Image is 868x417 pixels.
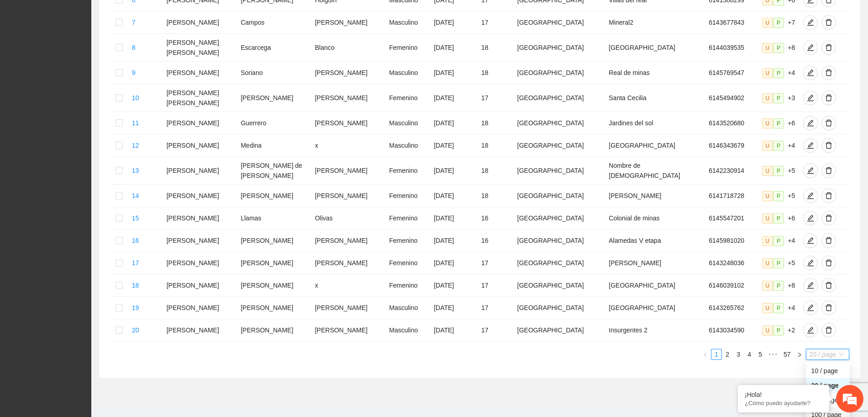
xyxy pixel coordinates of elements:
[822,304,836,311] span: delete
[705,230,758,252] td: 6145981020
[803,278,818,293] button: edit
[773,326,784,336] span: P
[478,157,514,185] td: 18
[705,207,758,230] td: 6145547201
[822,19,836,26] span: delete
[804,44,817,51] span: edit
[803,163,818,178] button: edit
[311,112,386,134] td: [PERSON_NAME]
[803,91,818,105] button: edit
[804,237,817,244] span: edit
[811,366,844,376] div: 10 / page
[605,274,705,297] td: [GEOGRAPHIC_DATA]
[237,274,311,297] td: [PERSON_NAME]
[430,319,478,342] td: [DATE]
[766,349,780,360] li: Next 5 Pages
[821,323,836,337] button: delete
[722,349,732,359] a: 2
[163,252,237,274] td: [PERSON_NAME]
[150,5,172,27] div: Minimizar ventana de chat en vivo
[755,349,765,359] a: 5
[758,112,800,134] td: +6
[430,185,478,207] td: [DATE]
[163,297,237,319] td: [PERSON_NAME]
[605,207,705,230] td: Colonial de minas
[773,43,784,53] span: P
[821,233,836,248] button: delete
[700,349,711,360] li: Previous Page
[803,323,818,337] button: edit
[311,134,386,157] td: x
[711,349,722,360] li: 1
[766,349,780,360] span: •••
[773,214,784,224] span: P
[700,349,711,360] button: left
[132,326,139,334] a: 20
[773,281,784,291] span: P
[811,380,844,390] div: 20 / page
[762,93,773,103] span: U
[822,94,836,102] span: delete
[311,185,386,207] td: [PERSON_NAME]
[311,207,386,230] td: Olivas
[237,112,311,134] td: Guerrero
[514,297,605,319] td: [GEOGRAPHIC_DATA]
[430,230,478,252] td: [DATE]
[237,11,311,34] td: Campos
[430,34,478,62] td: [DATE]
[804,259,817,267] span: edit
[773,93,784,103] span: P
[803,233,818,248] button: edit
[773,166,784,176] span: P
[773,68,784,78] span: P
[810,349,846,359] span: 20 / page
[821,256,836,270] button: delete
[705,112,758,134] td: 6143520680
[311,297,386,319] td: [PERSON_NAME]
[804,119,817,127] span: edit
[804,304,817,311] span: edit
[821,116,836,130] button: delete
[762,303,773,313] span: U
[773,118,784,128] span: P
[806,364,850,378] div: 10 / page
[385,112,430,134] td: Masculino
[163,134,237,157] td: [PERSON_NAME]
[478,319,514,342] td: 17
[744,349,754,359] a: 4
[755,349,766,360] li: 5
[385,319,430,342] td: Masculino
[821,138,836,153] button: delete
[163,112,237,134] td: [PERSON_NAME]
[804,94,817,102] span: edit
[385,134,430,157] td: Masculino
[821,40,836,55] button: delete
[430,157,478,185] td: [DATE]
[237,185,311,207] td: [PERSON_NAME]
[237,62,311,84] td: Soriano
[163,34,237,62] td: [PERSON_NAME] [PERSON_NAME]
[758,297,800,319] td: +4
[237,157,311,185] td: [PERSON_NAME] de [PERSON_NAME]
[762,326,773,336] span: U
[385,84,430,112] td: Femenino
[762,214,773,224] span: U
[237,34,311,62] td: Escarcega
[132,19,136,26] a: 7
[311,274,386,297] td: x
[758,274,800,297] td: +8
[237,84,311,112] td: [PERSON_NAME]
[132,142,139,149] a: 12
[822,259,836,267] span: delete
[758,62,800,84] td: +4
[605,157,705,185] td: Nombre de [DEMOGRAPHIC_DATA]
[762,258,773,268] span: U
[758,11,800,34] td: +7
[722,349,733,360] li: 2
[804,326,817,334] span: edit
[132,69,136,76] a: 9
[478,230,514,252] td: 16
[822,326,836,334] span: delete
[605,112,705,134] td: Jardines del sol
[762,281,773,291] span: U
